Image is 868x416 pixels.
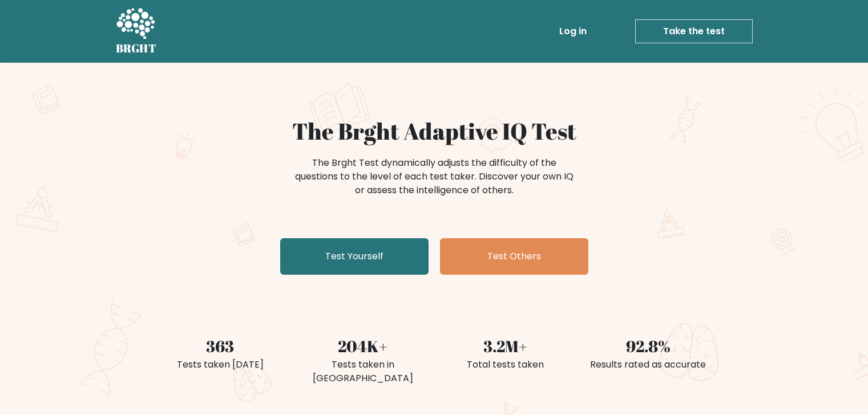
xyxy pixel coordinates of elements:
[280,238,429,275] a: Test Yourself
[584,358,713,372] div: Results rated as accurate
[116,5,157,58] a: BRGHT
[635,19,753,43] a: Take the test
[298,358,427,385] div: Tests taken in [GEOGRAPHIC_DATA]
[584,334,713,358] div: 92.8%
[156,117,713,145] h1: The Brght Adaptive IQ Test
[116,42,157,55] h5: BRGHT
[156,334,285,358] div: 363
[440,238,588,275] a: Test Others
[441,358,570,372] div: Total tests taken
[441,334,570,358] div: 3.2M+
[292,156,577,197] div: The Brght Test dynamically adjusts the difficulty of the questions to the level of each test take...
[555,20,591,43] a: Log in
[156,358,285,372] div: Tests taken [DATE]
[298,334,427,358] div: 204K+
